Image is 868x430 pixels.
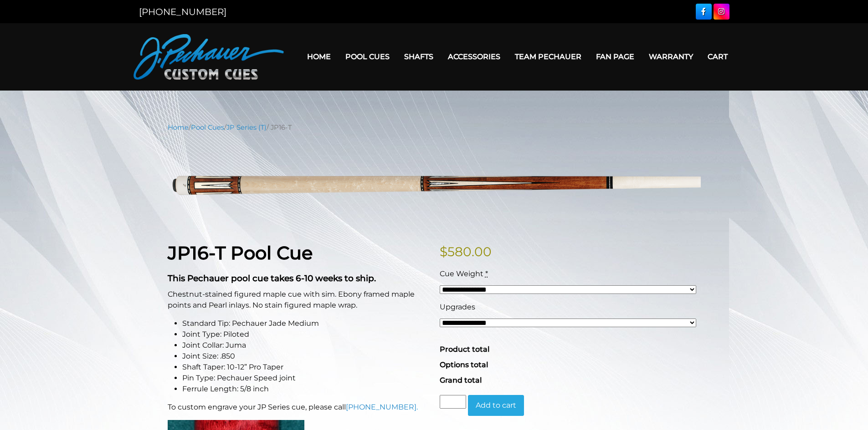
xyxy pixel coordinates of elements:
[168,402,429,413] p: To custom engrave your JP Series cue, please call
[168,242,313,264] strong: JP16-T Pool Cue
[346,403,418,411] a: [PHONE_NUMBER].
[338,45,397,68] a: Pool Cues
[397,45,441,68] a: Shafts
[191,123,224,132] a: Pool Cues
[441,45,508,68] a: Accessories
[440,360,488,369] span: Options total
[182,384,429,395] li: Ferrule Length: 5/8 inch
[139,6,226,17] a: [PHONE_NUMBER]
[440,269,483,278] span: Cue Weight
[440,395,466,409] input: Product quantity
[182,318,429,329] li: Standard Tip: Pechauer Jade Medium
[440,244,447,259] span: $
[134,34,284,80] img: Pechauer Custom Cues
[440,244,492,259] bdi: 580.00
[642,45,700,68] a: Warranty
[168,139,701,228] img: jp16-T.png
[485,269,488,278] abbr: required
[168,289,429,311] p: Chestnut-stained figured maple cue with sim. Ebony framed maple points and Pearl inlays. No stain...
[168,123,189,132] a: Home
[440,303,475,311] span: Upgrades
[168,273,376,283] strong: This Pechauer pool cue takes 6-10 weeks to ship.
[440,376,482,384] span: Grand total
[182,351,429,362] li: Joint Size: .850
[182,340,429,351] li: Joint Collar: Juma
[508,45,589,68] a: Team Pechauer
[168,122,701,132] nav: Breadcrumb
[182,329,429,340] li: Joint Type: Piloted
[440,345,489,354] span: Product total
[182,362,429,373] li: Shaft Taper: 10-12” Pro Taper
[468,395,524,416] button: Add to cart
[182,373,429,384] li: Pin Type: Pechauer Speed joint
[700,45,735,68] a: Cart
[589,45,642,68] a: Fan Page
[300,45,338,68] a: Home
[226,123,267,132] a: JP Series (T)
